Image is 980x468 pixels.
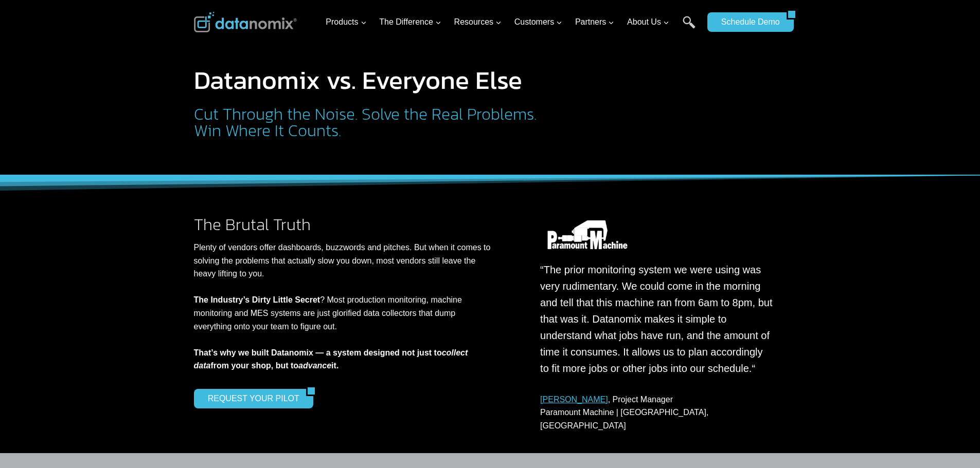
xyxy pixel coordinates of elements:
h1: Datanomix vs. Everyone Else [194,67,541,93]
a: REQUEST YOUR PILOT [194,389,306,408]
h2: The Brutal Truth [194,216,495,233]
strong: The Industry’s Dirty Little Secret [194,295,320,304]
span: Customers [514,15,562,29]
img: Datanomix Customer - Paramount Machine [540,220,635,249]
nav: Primary Navigation [322,6,702,39]
a: [PERSON_NAME] [540,395,608,404]
p: , Project Manager Paramount Machine | [GEOGRAPHIC_DATA], [GEOGRAPHIC_DATA] [540,393,774,433]
p: Plenty of vendors offer dashboards, buzzwords and pitches. But when it comes to solving the probl... [194,241,495,372]
span: Resources [454,15,502,29]
strong: That’s why we built Datanomix — a system designed not just to from your shop, but to it. [194,348,468,370]
a: Schedule Demo [707,12,787,32]
span: About Us [627,15,669,29]
em: advance [298,361,331,370]
h2: Cut Through the Noise. Solve the Real Problems. Win Where It Counts. [194,106,541,139]
a: Search [683,16,696,39]
span: Products [326,15,366,29]
span: The Difference [379,15,441,29]
span: Partners [575,15,614,29]
img: Datanomix [194,12,297,32]
p: “The prior monitoring system we were using was very rudimentary. We could come in the morning and... [540,261,774,377]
